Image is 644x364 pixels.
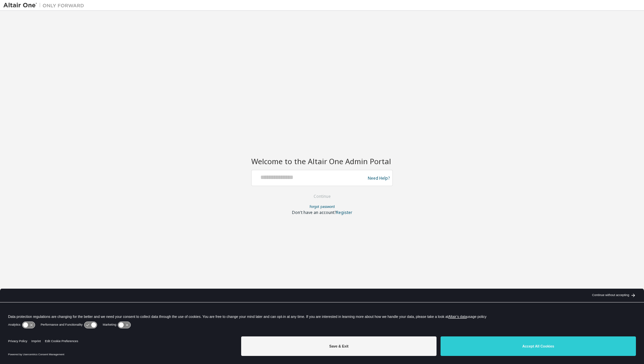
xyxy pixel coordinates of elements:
[310,204,335,209] a: Forgot password
[3,2,88,9] img: Altair One
[336,210,352,215] a: Register
[292,210,336,215] span: Don't have an account?
[251,156,393,166] h2: Welcome to the Altair One Admin Portal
